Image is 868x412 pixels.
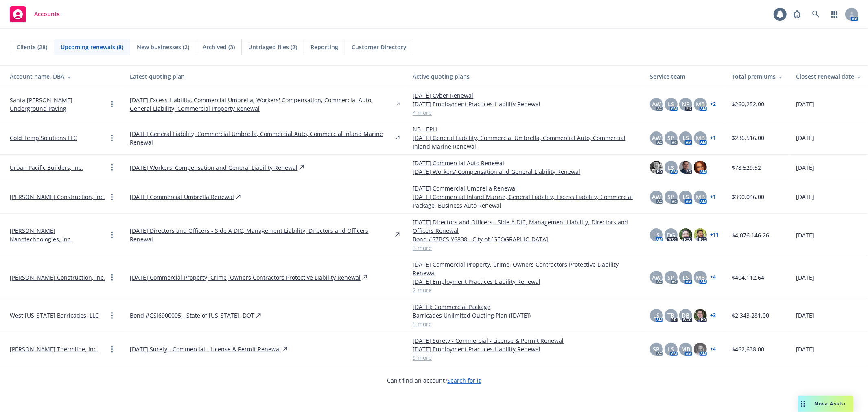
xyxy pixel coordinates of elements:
[732,311,769,320] span: $2,343,281.00
[413,311,637,320] a: Barricades Unlimited Quoting Plan ([DATE])
[413,336,637,345] a: [DATE] Surety - Commercial - License & Permit Renewal
[107,344,117,354] a: Open options
[248,43,297,51] span: Untriaged files (2)
[130,129,394,147] a: [DATE] General Liability, Commercial Umbrella, Commercial Auto, Commercial Inland Marine Renewal
[413,286,637,294] a: 2 more
[710,232,719,237] a: + 11
[696,273,705,282] span: MB
[694,161,707,174] img: photo
[796,163,814,172] span: [DATE]
[652,273,661,282] span: AW
[107,162,117,172] a: Open options
[7,3,63,26] a: Accounts
[667,231,675,239] span: DG
[413,320,637,328] a: 5 more
[668,100,674,108] span: LS
[710,313,716,318] a: + 3
[413,167,637,176] a: [DATE] Workers' Compensation and General Liability Renewal
[796,134,814,142] span: [DATE]
[789,6,805,22] a: Report a Bug
[130,311,254,320] a: Bond #GSI6900005 - State of [US_STATE], DOT
[413,353,637,362] a: 9 more
[137,43,189,51] span: New businesses (2)
[413,345,637,353] a: [DATE] Employment Practices Liability Renewal
[796,231,814,239] span: [DATE]
[413,72,637,81] div: Active quoting plans
[682,100,690,108] span: NP
[107,272,117,282] a: Open options
[10,193,105,201] a: [PERSON_NAME] Construction, Inc.
[652,134,661,142] span: AW
[682,273,689,282] span: LS
[10,311,99,320] a: West [US_STATE] Barricades, LLC
[107,99,117,109] a: Open options
[710,347,716,352] a: + 4
[653,311,660,320] span: LS
[413,193,637,210] a: [DATE] Commercial Inland Marine, General Liability, Excess Liability, Commercial Package, Busines...
[130,163,297,172] a: [DATE] Workers' Compensation and General Liability Renewal
[732,345,764,353] span: $462,638.00
[10,96,107,113] a: Santa [PERSON_NAME] Underground Paving
[17,43,47,51] span: Clients (28)
[413,100,637,108] a: [DATE] Employment Practices Liability Renewal
[413,134,637,151] a: [DATE] General Liability, Commercial Umbrella, Commercial Auto, Commercial Inland Marine Renewal
[203,43,235,51] span: Archived (3)
[413,277,637,286] a: [DATE] Employment Practices Liability Renewal
[413,108,637,117] a: 4 more
[667,193,674,201] span: SP
[130,193,234,201] a: [DATE] Commercial Umbrella Renewal
[650,161,663,174] img: photo
[107,192,117,202] a: Open options
[448,377,481,384] a: Search for it
[679,228,692,241] img: photo
[732,163,761,172] span: $78,529.52
[10,163,83,172] a: Urban Pacific Builders, Inc.
[710,275,716,280] a: + 4
[61,43,123,51] span: Upcoming renewals (8)
[694,309,707,322] img: photo
[796,100,814,108] span: [DATE]
[732,231,769,239] span: $4,076,146.26
[130,96,394,113] a: [DATE] Excess Liability, Commercial Umbrella, Workers' Compensation, Commercial Auto, General Lia...
[130,72,400,81] div: Latest quoting plan
[10,72,117,81] div: Account name, DBA
[107,311,117,320] a: Open options
[667,311,674,320] span: TB
[107,230,117,240] a: Open options
[796,72,861,81] div: Closest renewal date
[732,100,764,108] span: $260,252.00
[696,193,705,201] span: MB
[796,193,814,201] span: [DATE]
[310,43,338,51] span: Reporting
[10,273,105,282] a: [PERSON_NAME] Construction, Inc.
[413,218,637,235] a: [DATE] Directors and Officers - Side A DIC, Management Liability, Directors and Officers Renewal
[130,345,281,353] a: [DATE] Surety - Commercial - License & Permit Renewal
[732,273,764,282] span: $404,112.64
[10,345,98,353] a: [PERSON_NAME] Thermline, Inc.
[653,231,660,239] span: LS
[652,100,661,108] span: AW
[796,345,814,353] span: [DATE]
[10,226,107,243] a: [PERSON_NAME] Nanotechnologies, Inc.
[387,376,481,385] span: Can't find an account?
[130,273,361,282] a: [DATE] Commercial Property, Crime, Owners Contractors Protective Liability Renewal
[796,311,814,320] span: [DATE]
[10,134,77,142] a: Cold Temp Solutions LLC
[710,102,716,107] a: + 2
[696,134,705,142] span: MB
[696,100,705,108] span: MB
[130,226,393,243] a: [DATE] Directors and Officers - Side A DIC, Management Liability, Directors and Officers Renewal
[710,136,716,140] a: + 1
[710,195,716,199] a: + 1
[652,193,661,201] span: AW
[815,400,847,407] span: Nova Assist
[732,72,783,81] div: Total premiums
[798,396,808,412] div: Drag to move
[668,163,674,172] span: LS
[796,273,814,282] span: [DATE]
[682,311,689,320] span: DB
